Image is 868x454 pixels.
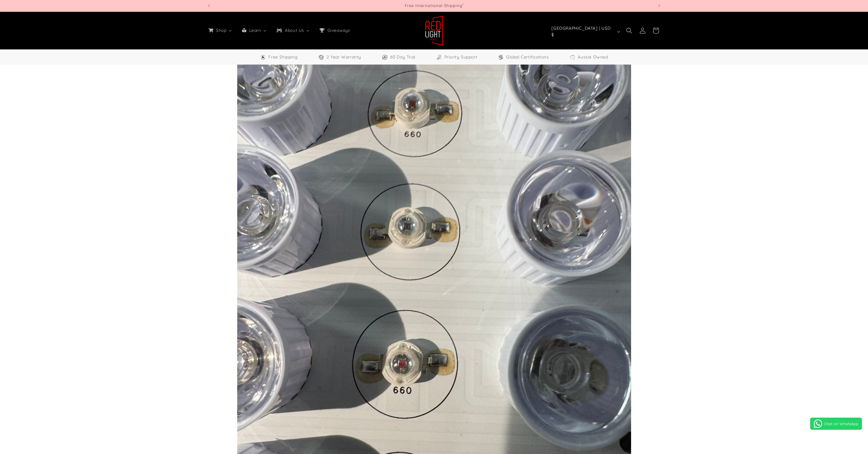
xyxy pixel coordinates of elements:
span: About Us [284,28,305,33]
a: Giveaways [314,24,354,37]
a: Global Certifications [498,53,549,61]
img: Trial Icon [382,54,388,60]
img: Red Light Hero [425,15,443,46]
span: [GEOGRAPHIC_DATA] | USD $ [551,25,614,38]
summary: Search [623,24,636,37]
span: 2 Year Warranty [327,53,361,61]
a: About Us [271,24,314,37]
span: Global Certifications [506,53,549,61]
span: Learn [248,28,262,33]
span: Chat on WhatsApp [824,421,858,426]
span: Free Shipping [268,53,298,61]
a: Learn [237,24,271,37]
img: Aussie Owned Icon [569,54,575,60]
span: Giveaways [326,28,351,33]
button: [GEOGRAPHIC_DATA] | USD $ [548,26,623,37]
a: Red Light Hero [423,13,445,48]
a: 60 Day Trial [382,53,415,61]
img: Certifications Icon [498,54,504,60]
img: Free Shipping Icon [260,54,266,60]
span: 60 Day Trial [390,53,415,61]
a: Shop [203,24,237,37]
span: Free International Shipping¹ [405,3,464,8]
a: Free Worldwide Shipping [260,53,298,61]
a: Chat on WhatsApp [810,418,862,430]
span: Aussie Owned [578,53,608,61]
span: Priority Support [444,53,477,61]
a: Aussie Owned [569,53,608,61]
img: Warranty Icon [318,54,324,60]
span: Shop [215,28,227,33]
a: 2 Year Warranty [318,53,361,61]
img: Support Icon [436,54,442,60]
a: Priority Support [436,53,477,61]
